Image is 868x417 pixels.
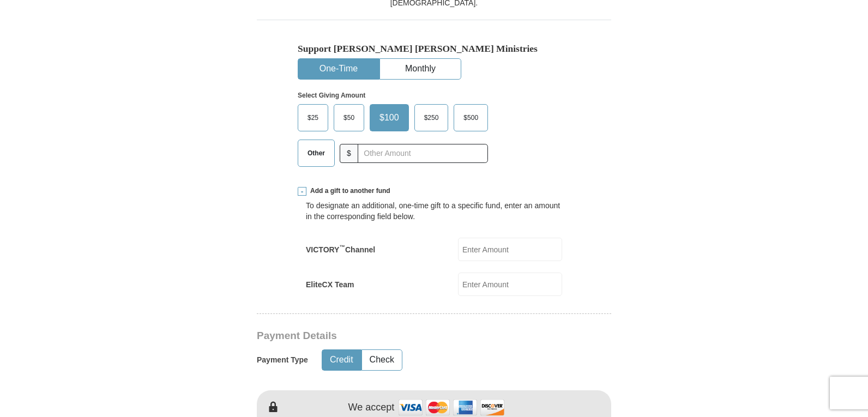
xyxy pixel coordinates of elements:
span: Add a gift to another fund [306,186,390,196]
button: One-Time [298,59,379,79]
input: Enter Amount [458,273,562,296]
span: $ [340,144,358,163]
label: VICTORY Channel [306,244,375,255]
label: EliteCX Team [306,279,354,290]
span: Other [302,145,330,161]
div: To designate an additional, one-time gift to a specific fund, enter an amount in the correspondin... [306,200,562,222]
span: $500 [458,110,484,126]
span: $50 [338,110,360,126]
strong: Select Giving Amount [298,92,365,99]
sup: ™ [339,244,345,250]
h5: Payment Type [257,355,308,365]
h5: Support [PERSON_NAME] [PERSON_NAME] Ministries [298,43,570,55]
span: $100 [374,110,405,126]
button: Check [362,350,402,370]
span: $25 [302,110,324,126]
button: Credit [322,350,361,370]
h3: Payment Details [257,330,535,342]
input: Enter Amount [458,238,562,261]
span: $250 [419,110,444,126]
input: Other Amount [358,144,488,163]
h4: We accept [348,402,395,414]
button: Monthly [380,59,461,79]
